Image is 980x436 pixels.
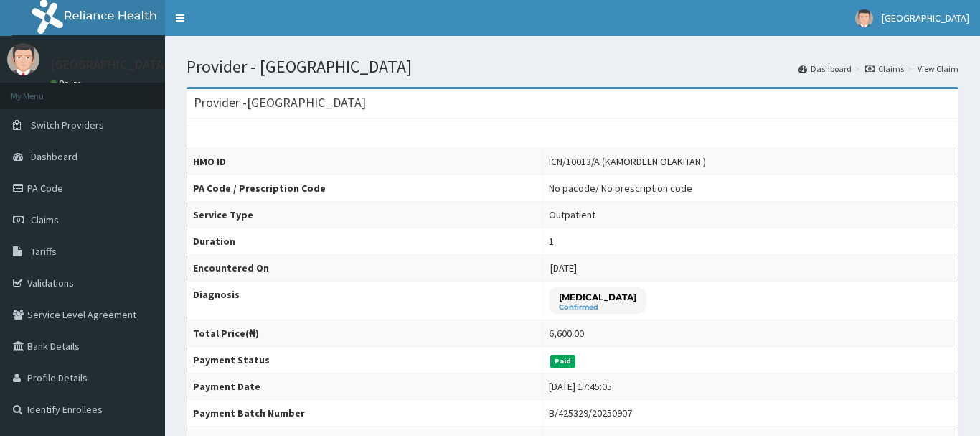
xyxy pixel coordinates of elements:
th: Total Price(₦) [187,320,543,347]
th: PA Code / Prescription Code [187,175,543,202]
div: No pacode / No prescription code [549,181,692,195]
a: Dashboard [798,62,852,75]
div: Outpatient [549,208,595,222]
th: Payment Status [187,347,543,374]
span: Claims [31,213,59,226]
th: Encountered On [187,255,543,282]
a: Claims [865,62,904,75]
span: Tariffs [31,245,57,258]
th: Diagnosis [187,282,543,320]
div: ICN/10013/A (KAMORDEEN OLAKITAN ) [549,154,706,169]
h1: Provider - [GEOGRAPHIC_DATA] [187,57,958,76]
th: Duration [187,228,543,255]
th: Payment Date [187,374,543,400]
th: Service Type [187,202,543,228]
th: Payment Batch Number [187,400,543,427]
div: 1 [549,234,554,249]
div: B/425329/20250907 [549,406,632,420]
th: HMO ID [187,149,543,175]
h3: Provider - [GEOGRAPHIC_DATA] [194,96,366,109]
span: [DATE] [550,261,577,274]
div: [DATE] 17:45:05 [549,379,612,394]
a: Online [50,78,85,88]
span: Paid [550,355,576,368]
img: User Image [855,9,873,27]
span: [GEOGRAPHIC_DATA] [882,11,969,24]
span: Dashboard [31,150,77,163]
p: [GEOGRAPHIC_DATA] [50,58,169,71]
span: Switch Providers [31,119,104,131]
small: Confirmed [559,304,636,311]
a: View Claim [918,62,958,75]
div: 6,600.00 [549,326,584,340]
img: User Image [7,43,39,75]
p: [MEDICAL_DATA] [559,291,636,303]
